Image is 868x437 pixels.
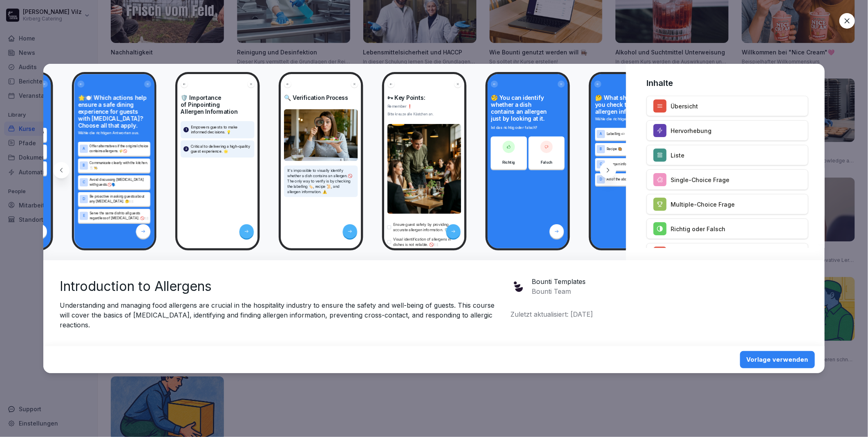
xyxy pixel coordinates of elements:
p: Falsch [541,160,553,165]
p: D [83,197,85,201]
p: Offer alternatives if the original choice contains allergens. 🌾🚫 [89,144,149,154]
p: Hervorhebung [671,126,711,135]
h4: 🤔 What should you check to verify allergen information? [595,95,667,115]
h4: Inhalte [630,77,824,89]
p: Labelling 🏷 [606,132,666,137]
h4: 🌟🍽️ Which actions help ensure a safe dining experience for guests with [MEDICAL_DATA]? Choose all... [78,95,150,129]
p: B [600,147,602,151]
p: Ist das richtig oder falsch? [491,125,565,131]
div: Bitte kreuze alle Kästchen an. [387,112,461,117]
div: Vorlage verwenden [747,355,808,364]
p: A [83,147,85,151]
img: Bild und Text Vorschau [284,109,358,161]
p: E [83,214,85,218]
p: Visual identification of allergens in dishes is not reliable. 🚫🍽️ [393,237,461,248]
p: Zuletzt aktualisiert: [DATE] [510,309,808,319]
p: Multiple-Choice Frage [671,200,735,209]
p: 2 [185,146,187,151]
p: C [600,162,602,166]
h4: 🧐 You can identify whether a dish contains an allergen just by looking at it. [491,95,565,122]
p: Avoid discussing [MEDICAL_DATA] with guests.🚫🗣️ [89,178,149,187]
h2: Introduction to Allergens [60,277,506,296]
img: d9cj2e1ks41sx0wwho42rx8a.png [387,124,461,214]
p: Critical to delivering a high-quality guest experience. 🌟 [191,144,252,154]
p: Single-Choice Frage [671,176,729,184]
p: Empowers guests to make informed decisions. 💡 [191,125,252,135]
p: Recipe 🥘 [606,147,666,152]
p: 1 [186,127,187,132]
p: Bounti Team [532,286,586,296]
p: A [600,132,602,136]
p: Understanding and managing food allergens are crucial in the hospitality industry to ensure the s... [60,300,506,330]
h4: 🗝 Key Points: [387,95,461,101]
h4: 🛡️ Importance of Pinpointing Allergen Information [181,95,255,115]
p: Remember ❗ [387,104,461,109]
p: Ensure guest safety by providing accurate allergen information. 🛡️🍽️ [393,222,461,233]
p: Serve the same dish to all guests regardless of [MEDICAL_DATA]. 🚫🍽️ [89,211,149,221]
button: Vorlage verwenden [740,351,815,368]
p: All of the above [606,177,666,182]
p: Be proactive in asking guests about any [MEDICAL_DATA]. 🤔🍽️ [89,194,149,204]
p: Wähle die richtigen Antworten aus. [78,130,150,136]
p: D [600,178,602,181]
p: It's impossible to visually identify whether a dish contains an allergen.🚫 The only way to verify... [287,168,355,194]
p: Wähle die richtige Antwort aus. [595,116,667,122]
p: C [83,180,85,184]
p: Übersicht [671,102,698,110]
p: B [83,164,85,167]
h4: 🔍 Verification Process [284,95,358,101]
p: Richtig [503,160,515,165]
p: Bounti Templates [532,277,586,286]
p: Liste [671,151,685,160]
p: Richtig oder Falsch [671,225,725,233]
img: jme54nxg3cx8rhcp4bza1nkh.png [510,278,527,295]
p: Communicate clearly with the kitchen.🍴👨‍🍳 [89,161,149,171]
